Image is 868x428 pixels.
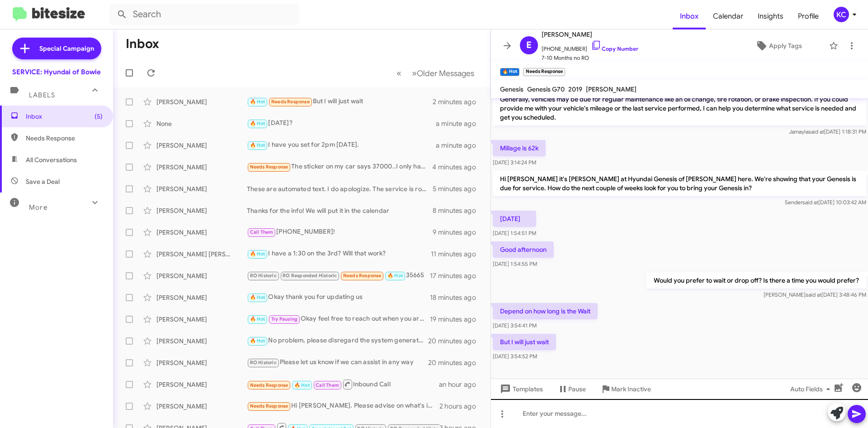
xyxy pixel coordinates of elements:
[39,44,94,53] span: Special Campaign
[802,199,818,206] span: said at
[406,64,480,82] button: Next
[436,119,483,128] div: a minute ago
[29,91,55,99] span: Labels
[790,381,834,397] span: Auto Fields
[706,3,750,29] a: Calendar
[156,184,247,193] div: [PERSON_NAME]
[271,316,297,322] span: Try Pausing
[430,293,483,302] div: 18 minutes ago
[387,273,403,279] span: 🔥 Hot
[439,402,483,411] div: 2 hours ago
[247,336,429,346] div: No problem, please disregard the system generated texts
[250,338,265,344] span: 🔥 Hot
[673,3,706,29] a: Inbox
[250,164,288,170] span: Needs Response
[568,381,586,397] span: Pause
[247,206,433,215] div: Thanks for the info! We will put it in the calendar
[250,382,288,388] span: Needs Response
[527,85,565,93] span: Genesis G70
[156,358,247,367] div: [PERSON_NAME]
[591,45,638,52] a: Copy Number
[769,38,802,54] span: Apply Tags
[493,334,556,350] p: But I will just wait
[834,7,849,22] div: KC
[392,64,480,82] nav: Page navigation example
[12,67,101,77] div: SERVICE: Hyundai of Bowie
[343,273,382,279] span: Needs Response
[433,206,483,215] div: 8 minutes ago
[493,260,537,267] span: [DATE] 1:54:55 PM
[250,403,288,409] span: Needs Response
[586,85,637,93] span: [PERSON_NAME]
[433,97,483,106] div: 2 minutes ago
[500,68,519,76] small: 🔥 Hot
[431,250,483,259] div: 11 minutes ago
[109,4,299,25] input: Search
[523,68,565,76] small: Needs Response
[294,382,310,388] span: 🔥 Hot
[247,292,430,303] div: Okay thank you for updating us
[250,142,265,148] span: 🔥 Hot
[247,118,436,129] div: [DATE]?
[26,155,77,164] span: All Conversations
[791,3,826,29] a: Profile
[250,273,277,279] span: RO Historic
[247,227,433,237] div: [PHONE_NUMBER]!
[247,314,430,324] div: Okay feel free to reach out when you are ready
[94,112,103,121] span: (5)
[542,53,638,63] span: 7-10 Months no RO
[542,29,638,40] span: [PERSON_NAME]
[526,38,532,53] span: E
[500,85,524,93] span: Genesis
[247,357,429,368] div: Please let us know if we can assist in any way
[493,322,537,329] span: [DATE] 3:54:41 PM
[491,381,550,397] button: Templates
[156,228,247,237] div: [PERSON_NAME]
[247,96,433,107] div: But I will just wait
[493,159,536,166] span: [DATE] 3:14:24 PM
[156,250,247,259] div: [PERSON_NAME] [PERSON_NAME]
[250,120,265,126] span: 🔥 Hot
[498,381,543,397] span: Templates
[156,119,247,128] div: None
[493,82,866,125] p: Good Afternoon! I can look up the service recommendations based on your vehicle's mileage and ser...
[156,380,247,389] div: [PERSON_NAME]
[789,128,866,135] span: Jamayla [DATE] 1:18:31 PM
[250,99,265,105] span: 🔥 Hot
[433,228,483,237] div: 9 minutes ago
[430,271,483,280] div: 17 minutes ago
[568,85,582,93] span: 2019
[247,184,433,193] div: These are automated text. I do apologize. The service is roughly recommended at or around 8,000 m...
[646,272,866,289] p: Would you prefer to wait or drop off? Is there a time you would prefer?
[433,184,483,193] div: 5 minutes ago
[271,99,310,105] span: Needs Response
[439,380,483,389] div: an hour ago
[156,337,247,346] div: [PERSON_NAME]
[542,40,638,53] span: [PHONE_NUMBER]
[156,141,247,150] div: [PERSON_NAME]
[316,382,339,388] span: Call Them
[156,271,247,280] div: [PERSON_NAME]
[26,112,103,121] span: Inbox
[247,140,436,150] div: I have you set for 2pm [DATE].
[250,251,265,257] span: 🔥 Hot
[26,134,103,143] span: Needs Response
[826,7,858,22] button: KC
[247,249,431,259] div: I have a 1:30 on the 3rd? Will that work?
[247,270,430,281] div: 35665
[126,37,159,51] h1: Inbox
[250,229,274,235] span: Call Them
[611,381,651,397] span: Mark Inactive
[785,199,866,206] span: Sender [DATE] 10:03:42 AM
[493,303,598,319] p: Depend on how long is the Wait
[493,353,537,360] span: [DATE] 3:54:52 PM
[493,211,536,227] p: [DATE]
[550,381,593,397] button: Pause
[156,163,247,172] div: [PERSON_NAME]
[593,381,658,397] button: Mark Inactive
[493,230,536,236] span: [DATE] 1:54:51 PM
[396,67,401,79] span: «
[436,141,483,150] div: a minute ago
